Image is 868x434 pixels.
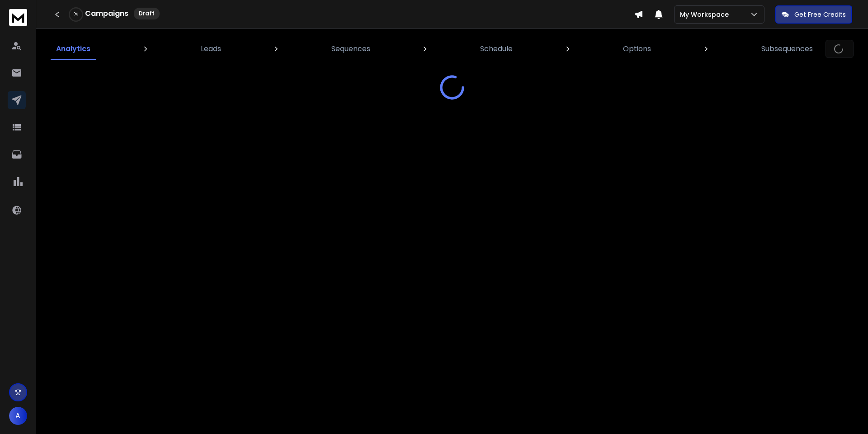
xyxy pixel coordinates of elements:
[680,10,732,19] p: My Workspace
[775,5,852,24] button: Get Free Credits
[794,10,846,19] p: Get Free Credits
[74,12,78,17] p: 0 %
[331,43,370,54] p: Sequences
[618,38,656,60] a: Options
[326,38,376,60] a: Sequences
[761,43,813,54] p: Subsequences
[475,38,518,60] a: Schedule
[9,407,27,425] button: A
[56,43,90,54] p: Analytics
[201,43,221,54] p: Leads
[756,38,818,60] a: Subsequences
[9,9,27,26] img: logo
[195,38,226,60] a: Leads
[134,8,160,19] div: Draft
[85,8,128,19] h1: Campaigns
[51,38,96,60] a: Analytics
[480,43,513,54] p: Schedule
[623,43,651,54] p: Options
